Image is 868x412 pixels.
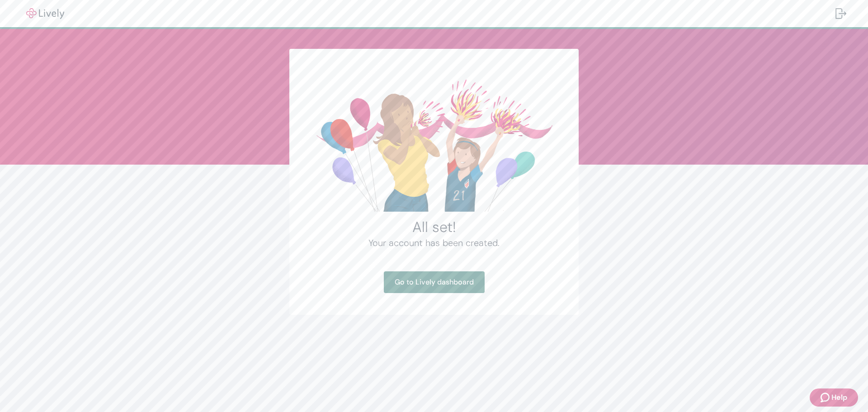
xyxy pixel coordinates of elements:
span: Help [831,392,847,403]
h2: All set! [311,218,557,236]
img: Lively [20,8,71,19]
a: Go to Lively dashboard [384,271,485,293]
svg: Zendesk support icon [821,392,831,403]
button: Zendesk support iconHelp [810,388,858,407]
button: Log out [828,3,854,24]
h4: Your account has been created. [311,236,557,250]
